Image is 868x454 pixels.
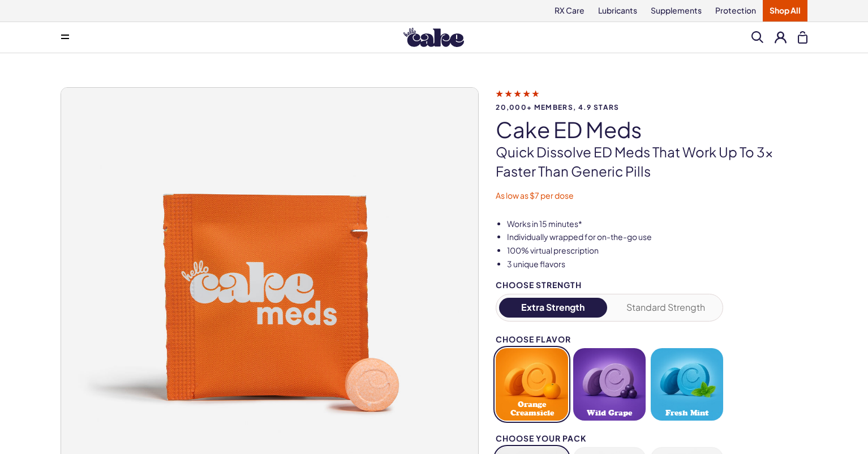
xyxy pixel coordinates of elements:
button: Extra Strength [499,298,607,318]
p: Quick dissolve ED Meds that work up to 3x faster than generic pills [496,143,807,181]
p: As low as $7 per dose [496,190,807,202]
span: Orange Creamsicle [499,400,565,417]
span: 20,000+ members, 4.9 stars [496,104,807,111]
img: Hello Cake [403,28,464,47]
span: Wild Grape [587,409,632,417]
a: 20,000+ members, 4.9 stars [496,88,807,111]
div: Choose your pack [496,434,723,443]
li: Works in 15 minutes* [507,219,807,230]
li: 3 unique flavors [507,259,807,270]
li: Individually wrapped for on-the-go use [507,232,807,243]
button: Standard Strength [612,298,720,318]
li: 100% virtual prescription [507,245,807,256]
span: Fresh Mint [665,409,708,417]
h1: Cake ED Meds [496,118,807,142]
div: Choose Strength [496,281,723,289]
div: Choose Flavor [496,335,723,344]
